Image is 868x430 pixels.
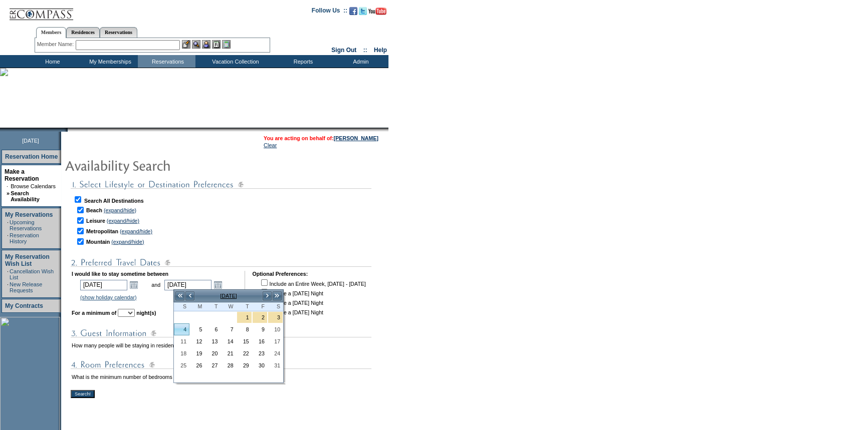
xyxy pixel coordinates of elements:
img: promoShadowLeftCorner.gif [64,128,68,132]
a: 26 [190,360,204,371]
a: 3 [268,312,283,323]
a: Sign Out [331,47,356,54]
td: Sunday, January 25, 2026 [174,359,189,371]
input: Date format: M/D/Y. Shortcut keys: [T] for Today. [UP] or [.] for Next Day. [DOWN] or [,] for Pre... [80,280,127,290]
a: (expand/hide) [120,228,152,234]
a: 27 [205,360,220,371]
a: 2 [253,312,267,323]
a: 12 [190,336,204,347]
img: b_edit.gif [182,40,190,49]
th: Saturday [268,302,283,311]
td: New Year's Holiday [237,311,252,323]
a: Reservations [100,27,137,38]
a: > [262,291,272,301]
td: Friday, January 30, 2026 [252,359,268,371]
span: [DATE] [22,138,39,144]
th: Monday [189,302,205,311]
a: 21 [221,348,236,359]
a: Open the calendar popup. [128,279,139,290]
a: >> [272,291,282,301]
td: Saturday, January 10, 2026 [268,323,283,335]
span: You are acting on behalf of: [264,135,378,141]
b: » [7,190,10,196]
td: Thursday, January 15, 2026 [237,335,252,347]
a: 31 [268,360,283,371]
th: Friday [252,302,268,311]
b: Beach [86,207,102,213]
a: Browse Calendars [11,183,56,189]
th: Thursday [237,302,252,311]
b: night(s) [136,310,156,316]
a: Open the calendar popup. [212,279,224,290]
td: Wednesday, January 21, 2026 [221,347,236,359]
a: 17 [268,336,283,347]
a: Help [374,47,387,54]
input: Search! [71,390,95,398]
td: New Year's Holiday [252,311,268,323]
b: Leisure [86,218,105,224]
td: What is the minimum number of bedrooms needed in the residence? [72,373,248,381]
a: 23 [253,348,267,359]
td: Wednesday, January 07, 2026 [221,323,236,335]
td: New Year's Holiday [268,311,283,323]
a: 5 [190,324,204,335]
td: Monday, January 12, 2026 [189,335,205,347]
td: Include an Entire Week, [DATE] - [DATE] Include a [DATE] Night Include a [DATE] Night Include a [... [259,278,365,316]
a: 25 [174,360,189,371]
a: 28 [221,360,236,371]
a: Upcoming Reservations [10,219,42,231]
a: 9 [253,324,267,335]
th: Tuesday [205,302,221,311]
td: Vacation Collection [195,55,273,68]
td: Sunday, January 04, 2026 [174,323,189,335]
a: (expand/hide) [107,218,139,224]
td: Saturday, January 17, 2026 [268,335,283,347]
img: Impersonate [202,40,210,49]
input: Date format: M/D/Y. Shortcut keys: [T] for Today. [UP] or [.] for Next Day. [DOWN] or [,] for Pre... [164,280,211,290]
a: 6 [205,324,220,335]
a: 24 [268,348,283,359]
td: · [7,183,10,189]
a: 4 [174,324,189,335]
td: Follow Us :: [312,6,347,18]
img: Reservations [212,40,221,49]
a: Cancellation Wish List [10,268,54,280]
a: 1 [237,312,252,323]
a: 10 [268,324,283,335]
b: Metropolitan [86,228,118,234]
td: Monday, January 26, 2026 [189,359,205,371]
a: << [175,291,185,301]
img: Subscribe to our YouTube Channel [368,8,386,15]
td: Reservations [138,55,195,68]
td: Tuesday, January 13, 2026 [205,335,221,347]
a: 20 [205,348,220,359]
a: Follow us on Twitter [359,10,367,16]
td: · [7,268,9,280]
b: For a minimum of [72,310,116,316]
td: · [7,232,9,244]
a: New Release Requests [10,281,42,293]
a: (show holiday calendar) [80,294,137,300]
a: Search Availability [11,190,40,202]
td: Thursday, January 22, 2026 [237,347,252,359]
a: Reservation History [10,232,39,244]
td: Monday, January 19, 2026 [189,347,205,359]
a: (expand/hide) [111,239,144,245]
td: · [7,219,9,231]
td: How many people will be staying in residence? [72,341,203,349]
td: Wednesday, January 14, 2026 [221,335,236,347]
td: Monday, January 05, 2026 [189,323,205,335]
a: Make a Reservation [5,168,39,182]
a: 8 [237,324,252,335]
td: Friday, January 23, 2026 [252,347,268,359]
td: Sunday, January 11, 2026 [174,335,189,347]
a: 14 [221,336,236,347]
td: Saturday, January 31, 2026 [268,359,283,371]
a: 13 [205,336,220,347]
a: (expand/hide) [104,207,136,213]
td: Tuesday, January 06, 2026 [205,323,221,335]
span: :: [363,47,367,54]
a: 22 [237,348,252,359]
img: pgTtlAvailabilitySearch.gif [65,155,265,175]
td: · [7,281,9,293]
